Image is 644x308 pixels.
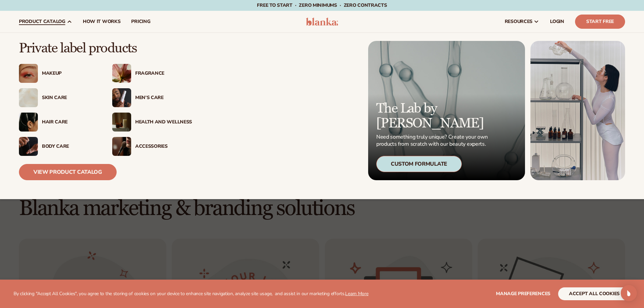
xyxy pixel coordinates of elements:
span: LOGIN [550,19,564,24]
div: Health And Wellness [135,119,192,125]
div: Makeup [42,71,99,76]
a: Candles and incense on table. Health And Wellness [112,113,192,132]
img: logo [306,18,338,26]
button: accept all cookies [558,287,630,300]
a: How It Works [77,11,126,32]
a: View Product Catalog [19,164,117,180]
img: Female hair pulled back with clips. [19,113,38,132]
a: resources [499,11,545,32]
span: product catalog [19,19,65,24]
p: Private label products [19,41,192,56]
span: pricing [131,19,150,24]
a: LOGIN [545,11,570,32]
a: Female with makeup brush. Accessories [112,137,192,156]
a: pricing [126,11,156,32]
img: Male hand applying moisturizer. [19,137,38,156]
a: Microscopic product formula. The Lab by [PERSON_NAME] Need something truly unique? Create your ow... [368,41,525,180]
div: Hair Care [42,119,99,125]
img: Cream moisturizer swatch. [19,88,38,107]
img: Female with glitter eye makeup. [19,64,38,83]
img: Male holding moisturizer bottle. [112,88,131,107]
span: How It Works [83,19,121,24]
p: The Lab by [PERSON_NAME] [376,101,490,131]
span: Free to start · ZERO minimums · ZERO contracts [257,2,387,8]
img: Female in lab with equipment. [530,41,625,180]
a: Male hand applying moisturizer. Body Care [19,137,99,156]
div: Men’s Care [135,95,192,101]
div: Custom Formulate [376,156,462,172]
button: Manage preferences [496,287,550,300]
span: resources [505,19,532,24]
a: Female with glitter eye makeup. Makeup [19,64,99,83]
div: Fragrance [135,71,192,76]
a: Start Free [575,15,625,29]
div: Accessories [135,144,192,149]
a: Female hair pulled back with clips. Hair Care [19,113,99,132]
a: Cream moisturizer swatch. Skin Care [19,88,99,107]
p: By clicking "Accept All Cookies", you agree to the storing of cookies on your device to enhance s... [14,291,368,297]
div: Body Care [42,144,99,149]
a: product catalog [14,11,77,32]
p: Need something truly unique? Create your own products from scratch with our beauty experts. [376,134,490,148]
img: Female with makeup brush. [112,137,131,156]
a: Pink blooming flower. Fragrance [112,64,192,83]
img: Pink blooming flower. [112,64,131,83]
a: Male holding moisturizer bottle. Men’s Care [112,88,192,107]
a: Learn More [345,290,368,297]
div: Skin Care [42,95,99,101]
img: Candles and incense on table. [112,113,131,132]
div: Open Intercom Messenger [621,285,637,301]
span: Manage preferences [496,290,550,297]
